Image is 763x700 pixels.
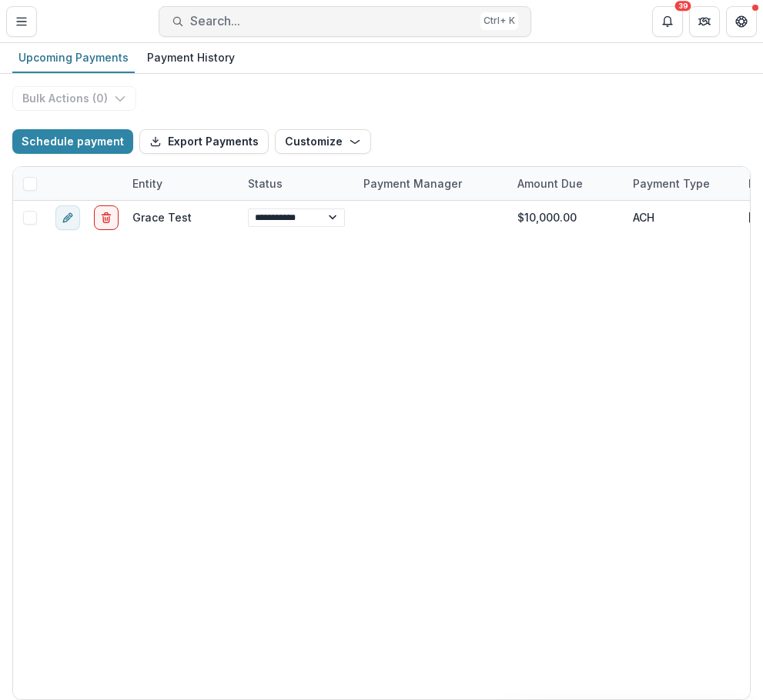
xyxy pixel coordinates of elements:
div: Amount Due [508,167,624,200]
button: edit [55,205,80,230]
a: Upcoming Payments [12,43,135,73]
div: $10,000.00 [508,201,624,234]
div: ACH [624,201,739,234]
div: Upcoming Payments [12,46,135,68]
button: Schedule payment [12,129,133,154]
div: Payment Manager [354,167,508,200]
div: Entity [123,167,239,200]
button: Notifications [652,6,683,37]
div: Status [239,167,354,200]
div: Payment Type [624,167,739,200]
span: Search... [190,14,474,28]
div: Entity [123,175,172,192]
button: Partners [689,6,720,37]
div: Amount Due [508,175,592,192]
div: Status [239,175,292,192]
div: Ctrl + K [480,12,518,29]
button: Bulk Actions (0) [12,86,136,111]
button: Search... [159,6,531,37]
button: Toggle Menu [6,6,37,37]
button: delete [94,205,119,230]
button: Get Help [726,6,757,37]
a: Payment History [141,43,241,73]
button: Customize [275,129,371,154]
div: Payment History [141,46,241,68]
a: Grace Test [132,211,192,224]
div: Payment Type [624,175,719,192]
div: Payment Manager [354,175,471,192]
button: Export Payments [139,129,269,154]
div: 39 [675,1,691,12]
